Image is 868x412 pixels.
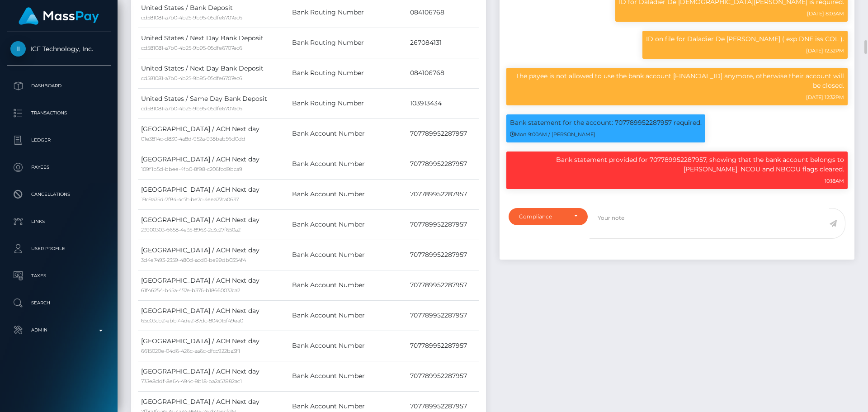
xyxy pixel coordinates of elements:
[138,118,289,149] td: [GEOGRAPHIC_DATA] / ACH Next day
[141,348,240,354] small: 6615020e-04d6-426c-aa6c-dfcc922ba3f1
[141,257,246,263] small: 3d4e7493-2359-480d-acd0-be99db0354f4
[407,361,479,391] td: 707789952287957
[141,317,243,324] small: 65c03cb2-ebb7-4de2-87dc-804015f49ea0
[141,45,242,51] small: cd581081-a7b0-4b25-9b95-05dfe6707ec6
[407,118,479,149] td: 707789952287957
[289,300,407,331] td: Bank Account Number
[7,129,111,152] a: Ledger
[7,183,111,206] a: Cancellations
[289,270,407,300] td: Bank Account Number
[10,133,107,147] p: Ledger
[138,149,289,179] td: [GEOGRAPHIC_DATA] / ACH Next day
[10,269,107,283] p: Taxes
[141,196,239,203] small: 19c9a75d-7f84-4c7c-be7c-4eea77ca0637
[289,331,407,361] td: Bank Account Number
[7,292,111,314] a: Search
[138,209,289,240] td: [GEOGRAPHIC_DATA] / ACH Next day
[407,331,479,361] td: 707789952287957
[141,75,242,81] small: cd581081-a7b0-4b25-9b95-05dfe6707ec6
[10,161,107,174] p: Payees
[19,7,99,25] img: MassPay Logo
[519,213,567,220] div: Compliance
[407,149,479,179] td: 707789952287957
[407,88,479,118] td: 103913434
[10,323,107,337] p: Admin
[289,88,407,118] td: Bank Routing Number
[407,270,479,300] td: 707789952287957
[7,45,111,53] span: ICF Technology, Inc.
[7,210,111,233] a: Links
[141,227,241,233] small: 23900303-6658-4e35-8963-2c3c27f650a2
[10,79,107,93] p: Dashboard
[141,287,240,294] small: 61f46254-b45a-457e-b376-b18660037ca2
[141,105,242,112] small: cd581081-a7b0-4b25-9b95-05dfe6707ec6
[806,47,844,54] small: [DATE] 12:32PM
[141,378,242,384] small: 733e8ddf-8e64-494c-9b18-ba2a53982ac1
[138,88,289,118] td: United States / Same Day Bank Deposit
[7,156,111,179] a: Payees
[289,361,407,391] td: Bank Account Number
[10,41,26,57] img: ICF Technology, Inc.
[289,118,407,149] td: Bank Account Number
[138,361,289,391] td: [GEOGRAPHIC_DATA] / ACH Next day
[10,242,107,256] p: User Profile
[7,75,111,97] a: Dashboard
[407,58,479,88] td: 084106768
[7,265,111,287] a: Taxes
[138,331,289,361] td: [GEOGRAPHIC_DATA] / ACH Next day
[138,270,289,300] td: [GEOGRAPHIC_DATA] / ACH Next day
[407,240,479,270] td: 707789952287957
[807,10,844,17] small: [DATE] 8:03AM
[289,58,407,88] td: Bank Routing Number
[646,34,844,44] p: ID on file for Daladier De [PERSON_NAME] ( exp DNE iss COL ).
[138,28,289,58] td: United States / Next Day Bank Deposit
[407,179,479,209] td: 707789952287957
[289,209,407,240] td: Bank Account Number
[7,237,111,260] a: User Profile
[10,215,107,228] p: Links
[10,296,107,310] p: Search
[289,240,407,270] td: Bank Account Number
[138,58,289,88] td: United States / Next Day Bank Deposit
[138,300,289,331] td: [GEOGRAPHIC_DATA] / ACH Next day
[289,179,407,209] td: Bank Account Number
[7,319,111,341] a: Admin
[138,179,289,209] td: [GEOGRAPHIC_DATA] / ACH Next day
[407,209,479,240] td: 707789952287957
[141,14,242,21] small: cd581081-a7b0-4b25-9b95-05dfe6707ec6
[141,166,242,172] small: 109f1b5d-bbee-4fb0-8f98-c206fcd9bca9
[510,71,844,90] p: The payee is not allowed to use the bank account [FINANCIAL_ID] anymore, otherwise their account ...
[825,178,844,184] small: 10:18AM
[510,118,702,128] p: Bank statement for the account: 707789952287957 required.
[289,149,407,179] td: Bank Account Number
[510,155,844,174] p: Bank statement provided for 707789952287957, showing that the bank account belongs to [PERSON_NAM...
[407,300,479,331] td: 707789952287957
[141,136,245,142] small: 01e3814c-d830-4a8d-952a-938bab56d0dd
[7,102,111,124] a: Transactions
[10,188,107,201] p: Cancellations
[509,208,588,225] button: Compliance
[289,28,407,58] td: Bank Routing Number
[806,94,844,100] small: [DATE] 12:32PM
[10,106,107,120] p: Transactions
[510,131,595,137] small: Mon 9:00AM / [PERSON_NAME]
[138,240,289,270] td: [GEOGRAPHIC_DATA] / ACH Next day
[407,28,479,58] td: 267084131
